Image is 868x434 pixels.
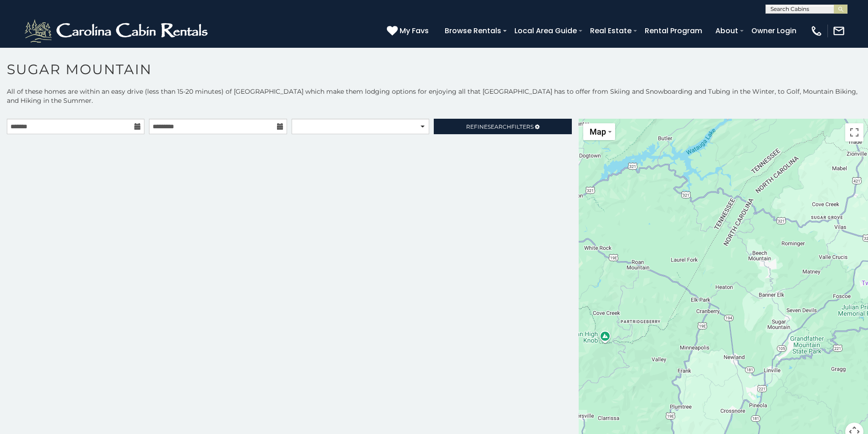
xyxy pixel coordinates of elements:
img: White-1-2.png [23,17,212,45]
a: RefineSearchFilters [434,119,571,134]
a: Browse Rentals [440,23,506,39]
button: Toggle fullscreen view [845,123,863,141]
button: Change map style [583,123,615,140]
span: My Favs [400,25,429,36]
span: Map [590,127,606,136]
span: Refine Filters [466,123,534,130]
img: phone-regular-white.png [810,25,823,37]
span: Search [488,123,511,130]
a: Local Area Guide [510,23,581,39]
a: About [711,23,743,39]
a: Owner Login [747,23,801,39]
img: mail-regular-white.png [832,25,845,37]
a: Rental Program [640,23,707,39]
a: Real Estate [586,23,636,39]
a: My Favs [387,25,431,37]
